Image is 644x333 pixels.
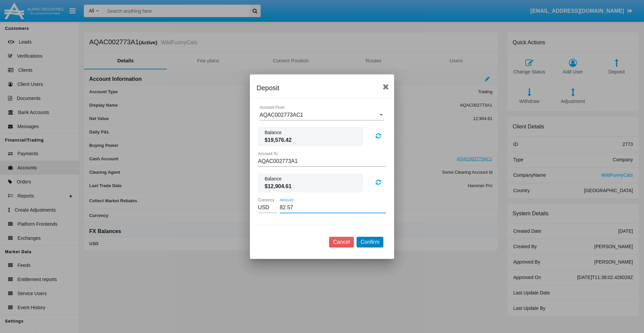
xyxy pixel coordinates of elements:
[357,237,383,247] button: Confirm
[265,175,356,182] span: Balance
[329,237,354,247] button: Cancel
[265,182,356,190] span: $12,904.61
[265,136,356,144] span: $19,576.42
[265,129,356,136] span: Balance
[257,82,387,93] div: Deposit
